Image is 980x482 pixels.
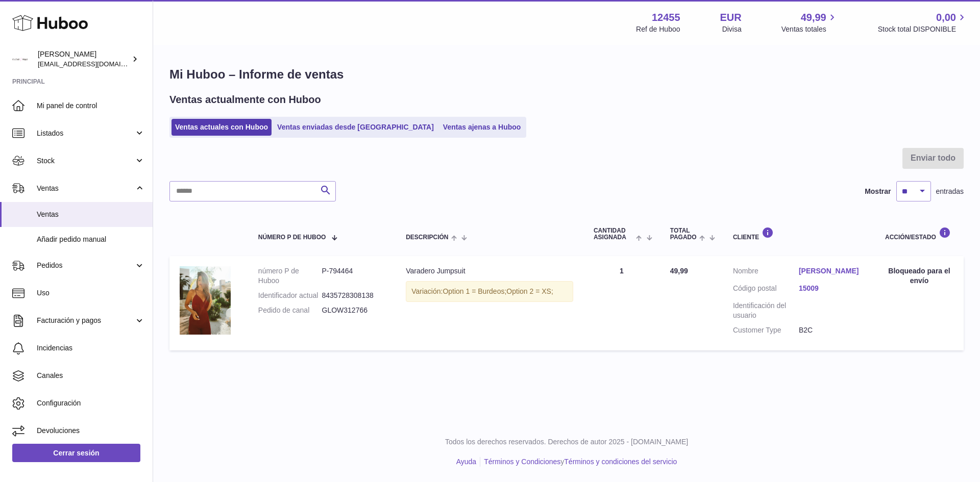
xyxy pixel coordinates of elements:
span: Stock [37,156,134,166]
div: Divisa [722,24,742,34]
span: 49,99 [801,11,826,24]
span: Uso [37,288,145,298]
span: Facturación y pagos [37,316,134,325]
a: [PERSON_NAME] [799,266,865,276]
div: Acción/Estado [885,227,953,241]
span: Ventas [37,184,134,193]
span: Cantidad ASIGNADA [594,227,633,241]
a: Términos y condiciones del servicio [564,458,677,466]
span: Total pagado [670,227,697,241]
dd: GLOW312766 [322,306,386,315]
h1: Mi Huboo – Informe de ventas [169,66,964,83]
td: 1 [583,256,660,350]
p: Todos los derechos reservados. Derechos de autor 2025 - [DOMAIN_NAME] [161,437,972,447]
a: Ventas actuales con Huboo [171,119,272,136]
span: Ventas [37,210,145,219]
img: MonoVaraderoBurdeos2.jpg [180,266,231,335]
dt: número P de Huboo [258,266,322,286]
div: Bloqueado para el envío [885,266,953,286]
dt: Pedido de canal [258,306,322,315]
div: Ref de Huboo [636,24,680,34]
a: 15009 [799,284,865,293]
span: Canales [37,371,145,380]
span: entradas [936,187,964,196]
li: y [480,457,677,467]
span: Stock total DISPONIBLE [878,24,968,34]
span: número P de Huboo [258,234,326,241]
dd: 8435728308138 [322,291,386,300]
span: [EMAIL_ADDRESS][DOMAIN_NAME] [38,60,150,68]
div: Varadero Jumpsuit [406,266,573,276]
span: Incidencias [37,343,145,353]
span: Descripción [406,234,448,241]
h2: Ventas actualmente con Huboo [169,93,321,107]
span: Option 1 = Burdeos; [443,287,506,295]
a: 0,00 Stock total DISPONIBLE [878,11,968,34]
label: Mostrar [865,187,891,196]
span: Option 2 = XS; [506,287,553,295]
span: Mi panel de control [37,101,145,111]
strong: 12455 [652,11,680,24]
dt: Nombre [733,266,799,278]
dt: Identificación del usuario [733,301,799,320]
dd: B2C [799,325,865,335]
a: 49,99 Ventas totales [781,11,838,34]
dt: Customer Type [733,325,799,335]
a: Términos y Condiciones [484,458,560,466]
span: Configuración [37,398,145,408]
a: Ayuda [456,458,476,466]
dt: Identificador actual [258,291,322,300]
a: Cerrar sesión [12,444,140,462]
div: [PERSON_NAME] [38,49,130,69]
span: Pedidos [37,261,134,270]
img: pedidos@glowrias.com [12,52,28,67]
dt: Código postal [733,284,799,296]
strong: EUR [720,11,742,24]
span: 0,00 [936,11,956,24]
div: Cliente [733,227,865,241]
a: Ventas ajenas a Huboo [439,119,525,136]
a: Ventas enviadas desde [GEOGRAPHIC_DATA] [274,119,437,136]
span: Listados [37,129,134,138]
span: Ventas totales [781,24,838,34]
dd: P-794464 [322,266,386,286]
span: 49,99 [670,267,688,275]
span: Devoluciones [37,426,145,436]
div: Variación: [406,281,573,302]
span: Añadir pedido manual [37,235,145,244]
